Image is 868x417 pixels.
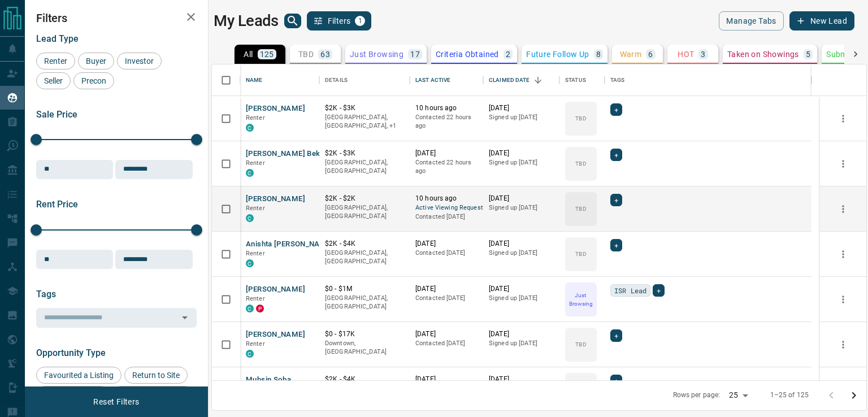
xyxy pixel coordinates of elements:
[614,375,618,386] span: +
[610,329,622,342] div: +
[246,350,254,358] div: condos.ca
[530,72,546,88] button: Sort
[489,158,554,167] p: Signed up [DATE]
[489,194,554,203] p: [DATE]
[325,294,404,311] p: [GEOGRAPHIC_DATA], [GEOGRAPHIC_DATA]
[415,249,478,258] p: Contacted [DATE]
[246,375,291,385] button: Muhsin Soba
[610,375,622,387] div: +
[415,194,478,203] p: 10 hours ago
[719,11,783,31] button: Manage Tabs
[415,329,478,339] p: [DATE]
[610,149,622,161] div: +
[325,329,404,339] p: $0 - $17K
[325,149,404,158] p: $2K - $3K
[415,339,478,348] p: Contacted [DATE]
[246,124,254,132] div: condos.ca
[246,103,305,114] button: [PERSON_NAME]
[575,205,586,213] p: TBD
[565,64,586,96] div: Status
[566,291,596,308] p: Just Browsing
[575,114,586,123] p: TBD
[789,11,854,31] button: New Lead
[246,305,254,312] div: condos.ca
[410,50,420,58] p: 17
[727,50,799,58] p: Taken on Showings
[436,50,499,58] p: Criteria Obtained
[410,64,483,96] div: Last Active
[835,336,852,353] button: more
[724,387,752,403] div: 25
[835,201,852,218] button: more
[489,149,554,158] p: [DATE]
[36,53,75,69] div: Renter
[489,375,554,384] p: [DATE]
[256,305,264,312] div: property.ca
[124,367,188,384] div: Return to Site
[260,50,274,58] p: 125
[678,50,694,58] p: HOT
[246,205,265,212] span: Renter
[246,114,265,121] span: Renter
[350,50,403,58] p: Just Browsing
[489,113,554,122] p: Signed up [DATE]
[575,159,586,168] p: TBD
[596,50,601,58] p: 8
[415,113,478,131] p: Contacted 22 hours ago
[177,310,193,325] button: Open
[673,390,721,400] p: Rows per page:
[415,294,478,303] p: Contacted [DATE]
[246,259,254,267] div: condos.ca
[117,53,162,69] div: Investor
[489,294,554,303] p: Signed up [DATE]
[246,284,305,295] button: [PERSON_NAME]
[614,240,618,251] span: +
[489,329,554,339] p: [DATE]
[36,289,56,299] span: Tags
[806,50,810,58] p: 5
[121,57,158,66] span: Investor
[489,284,554,294] p: [DATE]
[835,246,852,263] button: more
[284,14,301,28] button: search button
[620,50,642,58] p: Warm
[36,199,78,210] span: Rent Price
[489,239,554,249] p: [DATE]
[246,340,265,347] span: Renter
[246,159,265,167] span: Renter
[246,295,265,302] span: Renter
[325,249,404,266] p: [GEOGRAPHIC_DATA], [GEOGRAPHIC_DATA]
[835,110,852,127] button: more
[415,203,478,213] span: Active Viewing Request
[325,158,404,176] p: [GEOGRAPHIC_DATA], [GEOGRAPHIC_DATA]
[240,64,319,96] div: Name
[415,284,478,294] p: [DATE]
[40,57,71,66] span: Renter
[82,57,110,66] span: Buyer
[40,371,118,380] span: Favourited a Listing
[325,64,348,96] div: Details
[246,64,263,96] div: Name
[36,109,77,120] span: Sale Price
[246,149,388,159] button: [PERSON_NAME] Beker [PERSON_NAME]
[36,11,197,25] h2: Filters
[325,284,404,294] p: $0 - $1M
[214,12,279,30] h1: My Leads
[610,64,625,96] div: Tags
[489,203,554,212] p: Signed up [DATE]
[653,284,665,297] div: +
[307,11,372,31] button: Filters1
[489,339,554,348] p: Signed up [DATE]
[415,149,478,158] p: [DATE]
[325,113,404,131] p: Toronto
[246,169,254,177] div: condos.ca
[73,72,114,89] div: Precon
[298,50,314,58] p: TBD
[526,50,589,58] p: Future Follow Up
[489,249,554,258] p: Signed up [DATE]
[246,250,265,257] span: Renter
[843,384,865,407] button: Go to next page
[559,64,605,96] div: Status
[415,239,478,249] p: [DATE]
[415,64,450,96] div: Last Active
